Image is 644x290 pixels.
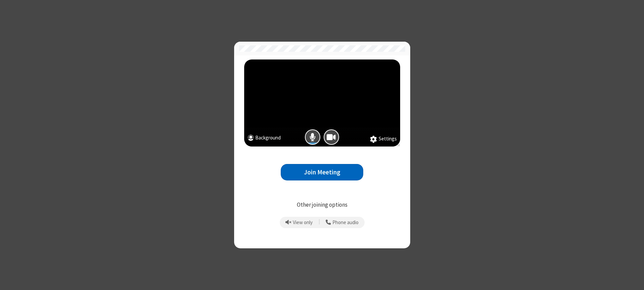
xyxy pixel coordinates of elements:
button: Use your phone for mic and speaker while you view the meeting on this device. [323,217,361,228]
button: Mic is on [305,129,320,145]
span: | [319,218,320,227]
p: Other joining options [244,201,400,209]
button: Join Meeting [281,164,363,180]
button: Prevent echo when there is already an active mic and speaker in the room. [283,217,315,228]
button: Camera is on [324,129,339,145]
span: View only [293,220,313,225]
button: Settings [370,135,397,143]
span: Phone audio [332,220,359,225]
button: Background [248,134,281,143]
